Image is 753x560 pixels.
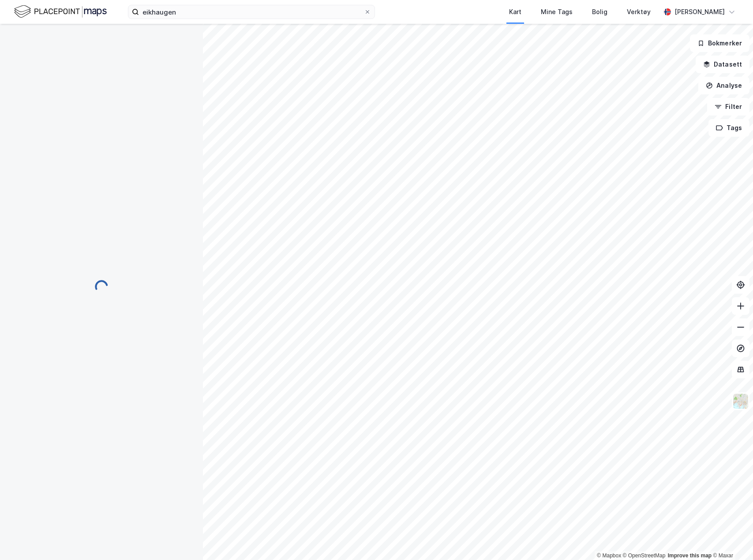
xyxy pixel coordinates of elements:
[509,7,521,17] div: Kart
[597,553,621,559] a: Mapbox
[139,5,364,19] input: Søk på adresse, matrikkel, gårdeiere, leietakere eller personer
[94,280,109,294] img: spinner.a6d8c91a73a9ac5275cf975e30b51cfb.svg
[627,7,651,17] div: Verktøy
[732,393,749,410] img: Z
[14,4,107,19] img: logo.f888ab2527a4732fd821a326f86c7f29.svg
[623,553,666,559] a: OpenStreetMap
[708,119,749,137] button: Tags
[696,56,749,73] button: Datasett
[541,7,573,17] div: Mine Tags
[698,77,749,94] button: Analyse
[690,34,749,52] button: Bokmerker
[709,518,753,560] iframe: Chat Widget
[668,553,712,559] a: Improve this map
[707,98,749,116] button: Filter
[592,7,607,17] div: Bolig
[674,7,725,17] div: [PERSON_NAME]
